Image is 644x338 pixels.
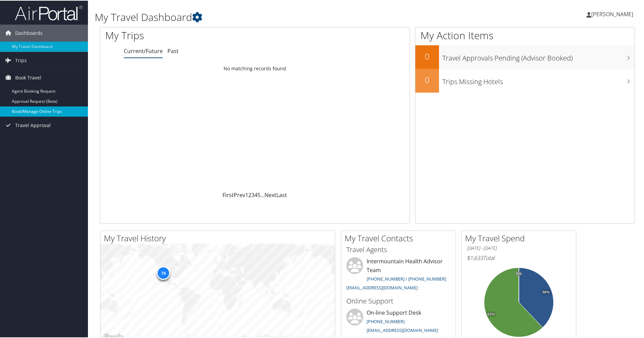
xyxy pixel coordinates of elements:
h1: My Travel Dashboard [95,9,458,24]
td: No matching records found [100,62,410,74]
span: [PERSON_NAME] [591,10,633,17]
li: Intermountain Health Advisor Team [343,257,454,293]
a: Last [276,191,287,198]
tspan: 62% [487,312,495,316]
a: [EMAIL_ADDRESS][DOMAIN_NAME] [346,284,418,290]
h1: My Trips [105,28,276,42]
h2: My Travel Contacts [345,232,456,243]
h3: Trips Missing Hotels [442,73,635,86]
h2: 0 [415,74,439,85]
span: Book Travel [15,69,41,86]
a: 4 [254,191,257,198]
a: [PERSON_NAME] [586,3,640,24]
h3: Travel Approvals Pending (Advisor Booked) [442,49,635,62]
a: 1 [245,191,248,198]
h3: Travel Agents [346,244,451,254]
span: Dashboards [15,24,43,41]
a: Next [264,191,276,198]
a: 0Travel Approvals Pending (Advisor Booked) [415,45,635,68]
a: Prev [234,191,245,198]
h3: Online Support [346,296,451,305]
a: 5 [257,191,260,198]
h2: My Travel Spend [465,232,576,243]
a: 3 [251,191,254,198]
span: Travel Approval [15,116,51,133]
a: Current/Future [124,47,163,54]
a: 0Trips Missing Hotels [415,68,635,92]
tspan: 38% [542,290,550,294]
a: [PHONE_NUMBER] [367,318,405,324]
h2: 0 [415,50,439,62]
a: [PHONE_NUMBER] / [PHONE_NUMBER] [367,275,446,281]
span: Trips [15,51,27,68]
div: 79 [157,266,170,279]
h6: [DATE] - [DATE] [467,244,571,251]
tspan: 0% [516,271,522,275]
span: … [260,191,264,198]
a: 2 [248,191,251,198]
a: [EMAIL_ADDRESS][DOMAIN_NAME] [367,327,438,333]
h6: Total [467,254,571,261]
h2: My Travel History [104,232,335,243]
a: Past [167,47,179,54]
img: airportal-logo.png [15,4,83,20]
li: On-line Support Desk [343,308,454,336]
span: $1,633 [467,254,483,261]
a: First [223,191,234,198]
h1: My Action Items [415,28,635,42]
